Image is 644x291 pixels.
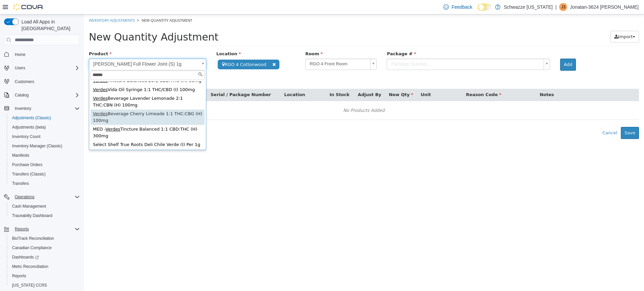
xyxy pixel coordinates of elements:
span: Traceabilty Dashboard [9,212,80,220]
button: Traceabilty Dashboard [7,211,83,220]
button: Home [1,49,83,59]
button: Users [1,63,83,73]
span: J3 [561,3,566,11]
button: Inventory [1,104,83,113]
span: Reports [9,272,80,280]
span: Inventory Manager (Classic) [12,143,62,149]
div: MED - Tincture Balanced 1:1 CBD:THC (H) 300mg [7,111,121,126]
a: Dashboards [9,253,42,261]
button: Adjustments (beta) [7,123,83,132]
span: Inventory Count [9,133,80,141]
span: Catalog [15,92,29,98]
span: Customers [12,77,80,86]
span: Cash Management [12,204,46,209]
span: [US_STATE] CCRS [12,283,47,288]
button: Reports [12,225,32,233]
span: Verdes [9,81,24,86]
a: Cash Management [9,202,49,210]
button: Cash Management [7,202,83,211]
span: Inventory [15,106,31,111]
a: Adjustments (beta) [9,123,49,131]
span: Manifests [9,151,80,159]
a: Transfers (Classic) [9,170,48,178]
button: Canadian Compliance [7,243,83,252]
button: Reports [7,271,83,281]
a: Dashboards [7,252,83,262]
a: Home [12,51,28,59]
div: Beverage Cherry Limeade 1:1 THC:CBG (H) 100mg [7,95,121,111]
button: Operations [12,193,37,201]
a: Manifests [9,151,32,159]
div: Jonatan-3624 Vega [559,3,567,11]
a: Transfers [9,179,32,188]
button: [US_STATE] CCRS [7,281,83,290]
div: Vida Oil Syringe 1:1 THC/CBD (I) 100mg [7,71,121,80]
span: Verdes [22,112,37,117]
span: Home [12,50,80,58]
a: Adjustments (Classic) [9,114,54,122]
button: Manifests [7,151,83,160]
span: Users [15,65,25,71]
button: Catalog [1,90,83,100]
span: Adjustments (beta) [9,123,80,131]
span: Feedback [451,4,472,10]
p: Schwazze [US_STATE] [504,3,553,11]
p: | [555,3,557,11]
span: BioTrack Reconciliation [12,236,54,241]
span: Verdes [9,73,24,78]
span: Dashboards [9,253,80,261]
a: Traceabilty Dashboard [9,212,55,220]
span: Washington CCRS [9,281,80,289]
span: BioTrack Reconciliation [9,234,80,242]
span: Dashboards [12,254,39,260]
span: Operations [12,193,80,201]
span: Purchase Orders [9,161,80,169]
span: Reports [12,273,26,279]
span: Cash Management [9,202,80,210]
p: Jonatan-3624 [PERSON_NAME] [570,3,639,11]
span: Inventory Manager (Classic) [9,142,80,150]
a: Inventory Count [9,133,43,141]
span: Reports [15,226,29,232]
span: Adjustments (Classic) [9,114,80,122]
span: Metrc Reconciliation [9,263,80,271]
span: Metrc Reconciliation [12,264,48,269]
button: Inventory Count [7,132,83,141]
button: Reports [1,224,83,234]
a: [US_STATE] CCRS [9,281,50,289]
button: Users [12,64,28,72]
button: Transfers [7,179,83,188]
span: Canadian Compliance [12,245,52,250]
span: Users [12,64,80,72]
img: Cova [13,4,44,10]
div: Select Shelf True Roots Deli Chile Verde (I) Per 1g [7,126,121,135]
button: Inventory [12,104,34,113]
span: Adjustments (beta) [12,125,46,130]
span: Home [15,52,25,57]
span: Inventory [12,104,80,113]
span: Load All Apps in [GEOGRAPHIC_DATA] [19,18,80,32]
span: Traceabilty Dashboard [12,213,52,218]
span: Transfers (Classic) [12,171,46,177]
a: Canadian Compliance [9,244,54,252]
a: Reports [9,272,29,280]
div: Beverage Lavender Lemonade 2:1 THC:CBN (H) 100mg [7,80,121,95]
a: Inventory Manager (Classic) [9,142,65,150]
span: Transfers (Classic) [9,170,80,178]
button: Purchase Orders [7,160,83,169]
span: Purchase Orders [12,162,43,167]
a: Purchase Orders [9,161,45,169]
span: Transfers [9,179,80,188]
a: Metrc Reconciliation [9,263,51,271]
span: Manifests [12,153,29,158]
button: Operations [1,192,83,202]
input: Dark Mode [478,4,492,11]
span: Adjustments (Classic) [12,115,51,121]
span: Transfers [12,181,29,186]
a: Feedback [441,0,475,14]
button: Customers [1,77,83,86]
button: Inventory Manager (Classic) [7,141,83,151]
span: Canadian Compliance [9,244,80,252]
a: BioTrack Reconciliation [9,234,57,242]
span: Customers [15,79,34,84]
